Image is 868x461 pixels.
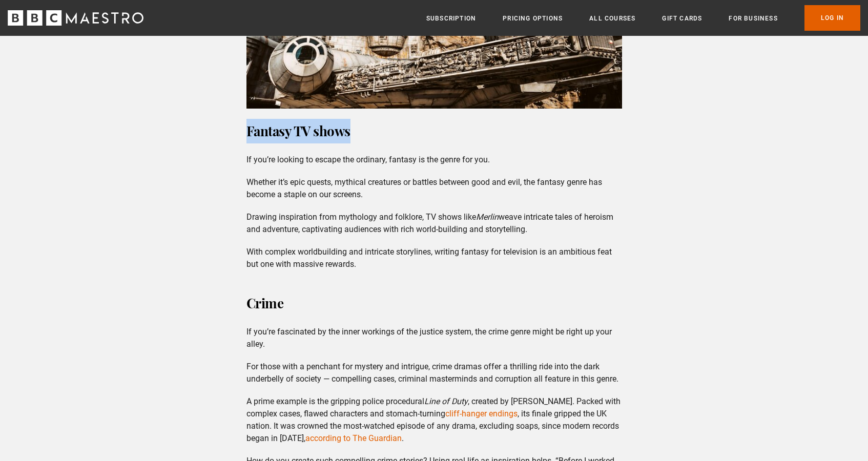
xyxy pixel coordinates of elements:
a: All Courses [589,13,635,24]
a: Subscription [426,13,476,24]
em: Line of Duty [424,396,468,406]
a: Gift Cards [662,13,702,24]
p: With complex worldbuilding and intricate storylines, writing fantasy for television is an ambitio... [246,246,622,270]
a: cliff-hanger endings [445,409,518,418]
a: according to The Guardian [305,433,402,443]
p: If you’re looking to escape the ordinary, fantasy is the genre for you. [246,154,622,166]
nav: Primary [426,5,860,31]
h3: Fantasy TV shows [246,119,622,143]
a: Pricing Options [503,13,563,24]
p: For those with a penchant for mystery and intrigue, crime dramas offer a thrilling ride into the ... [246,361,622,385]
a: For business [729,13,777,24]
svg: BBC Maestro [8,10,143,26]
p: Drawing inspiration from mythology and folklore, TV shows like weave intricate tales of heroism a... [246,211,622,236]
h3: Crime [246,291,622,316]
p: Whether it’s epic quests, mythical creatures or battles between good and evil, the fantasy genre ... [246,176,622,201]
p: If you’re fascinated by the inner workings of the justice system, the crime genre might be right ... [246,326,622,350]
p: A prime example is the gripping police procedural , created by [PERSON_NAME]. Packed with complex... [246,395,622,445]
em: Merlin [476,212,499,222]
a: Log In [804,5,860,31]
